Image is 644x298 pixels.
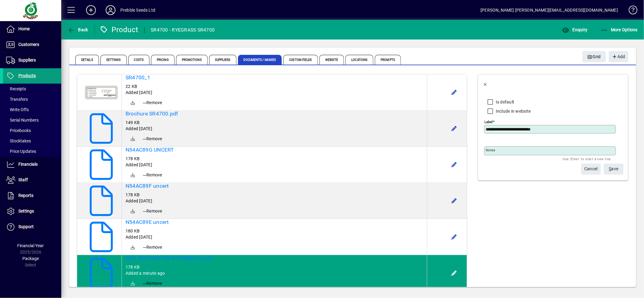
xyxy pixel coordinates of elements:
[6,138,31,143] span: Stocktakes
[22,256,39,261] span: Package
[609,164,619,174] span: ave
[140,169,165,180] button: Remove
[176,55,208,65] span: Promotions
[126,219,423,225] a: N54AC89E uncert
[6,107,29,112] span: Write Offs
[3,219,61,235] a: Support
[283,55,318,65] span: Custom Fields
[3,94,61,104] a: Transfers
[126,234,423,240] div: Added [DATE]
[3,172,61,188] a: Staff
[143,100,162,106] span: Remove
[345,55,373,65] span: Locations
[100,55,127,65] span: Settings
[6,118,39,123] span: Serial Numbers
[6,128,31,133] span: Pricebooks
[140,133,165,144] button: Remove
[3,37,61,52] a: Customers
[126,89,423,96] div: Added [DATE]
[486,148,495,152] mat-label: Notes
[584,164,598,174] span: Cancel
[151,25,215,35] div: SR4700 - RYEGRASS SR4700
[18,224,34,229] span: Support
[143,136,162,142] span: Remove
[126,96,140,110] a: Download
[140,278,165,289] button: Remove
[599,24,639,35] button: More Options
[100,25,138,35] div: Product
[3,84,61,94] a: Receipts
[18,193,33,198] span: Reports
[17,243,44,248] span: Financial Year
[18,73,36,78] span: Products
[126,119,423,126] div: 149 KB
[3,115,61,125] a: Serial Numbers
[3,125,61,136] a: Pricebooks
[126,126,423,132] div: Added [DATE]
[6,149,36,154] span: Price Updates
[75,55,99,65] span: Details
[18,162,38,167] span: Financials
[3,136,61,146] a: Stocktakes
[209,55,236,65] span: Suppliers
[126,198,423,204] div: Added [DATE]
[3,157,61,172] a: Financials
[126,156,423,162] div: 178 KB
[18,209,34,213] span: Settings
[126,162,423,168] div: Added [DATE]
[126,264,423,270] div: 178 KB
[126,74,423,81] a: SR4700_1
[68,27,88,32] span: Back
[143,280,162,286] span: Remove
[319,55,344,65] span: Website
[6,86,26,91] span: Receipts
[18,42,39,47] span: Customers
[3,146,61,157] a: Price Updates
[126,111,423,117] a: Brochure SR4700.pdf
[604,164,623,175] button: Save
[140,206,165,217] button: Remove
[560,24,589,35] button: Enquiry
[126,270,423,276] div: Added a minute ago
[563,155,611,162] mat-hint: Use 'Enter' to start a new line
[587,52,601,62] span: Grid
[126,240,140,255] a: Download
[3,188,61,203] a: Reports
[375,55,401,65] span: Prompts
[126,255,423,262] a: COA_SL20004195-04196865-C.pdf
[120,5,155,15] div: Prebble Seeds Ltd
[495,99,514,105] label: Is default
[6,97,28,102] span: Transfers
[143,172,162,178] span: Remove
[126,147,423,153] a: N54AC89G UNCERT
[126,192,423,198] div: 178 KB
[582,51,606,62] button: Grid
[609,166,612,171] span: S
[126,183,423,189] a: N54AC89F uncert
[609,51,628,62] button: Add
[126,132,140,146] a: Download
[140,97,165,108] button: Remove
[3,104,61,115] a: Write Offs
[151,55,175,65] span: Pricing
[612,52,625,62] span: Add
[128,55,150,65] span: Costs
[478,76,493,90] button: Back
[601,27,638,32] span: More Options
[126,83,423,89] div: 22 KB
[143,208,162,214] span: Remove
[61,24,95,35] app-page-header-button: Back
[140,242,165,253] button: Remove
[126,168,140,183] a: Download
[126,228,423,234] div: 180 KB
[3,21,61,37] a: Home
[238,55,282,65] span: Documents / Images
[624,1,636,21] a: Knowledge Base
[562,27,587,32] span: Enquiry
[480,5,618,15] div: [PERSON_NAME] [PERSON_NAME][EMAIL_ADDRESS][DOMAIN_NAME]
[143,244,162,250] span: Remove
[18,26,30,31] span: Home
